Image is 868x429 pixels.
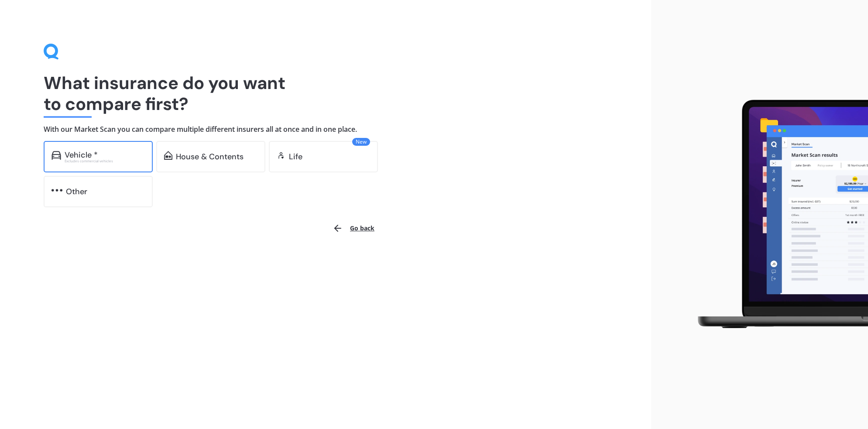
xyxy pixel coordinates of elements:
[176,152,244,161] div: House & Contents
[277,151,285,160] img: life.f720d6a2d7cdcd3ad642.svg
[44,125,607,134] h4: With our Market Scan you can compare multiple different insurers all at once and in one place.
[352,138,370,146] span: New
[685,95,868,335] img: laptop.webp
[51,186,62,195] img: other.81dba5aafe580aa69f38.svg
[164,151,172,160] img: home-and-contents.b802091223b8502ef2dd.svg
[66,187,87,196] div: Other
[65,159,145,163] div: Excludes commercial vehicles
[327,218,380,239] button: Go back
[65,151,98,159] div: Vehicle *
[289,152,302,161] div: Life
[51,151,61,160] img: car.f15378c7a67c060ca3f3.svg
[44,72,607,114] h1: What insurance do you want to compare first?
